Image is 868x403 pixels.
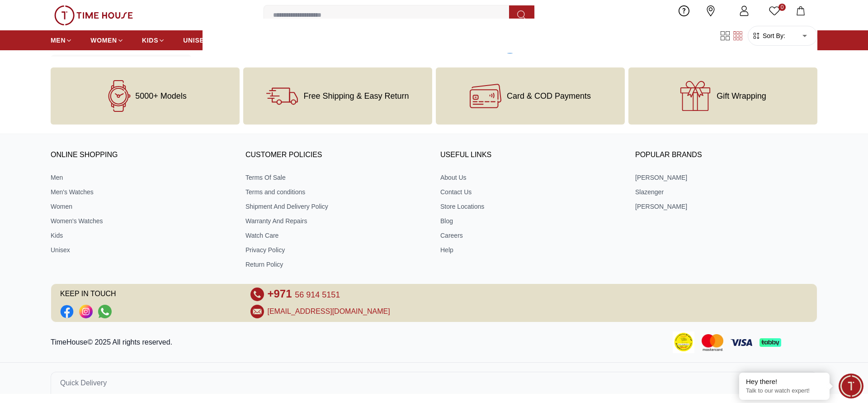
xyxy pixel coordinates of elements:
[746,377,823,386] div: Hey there!
[54,5,133,25] img: ...
[60,305,74,318] li: Facebook
[696,18,725,25] span: Our Stores
[788,339,810,346] img: Tamara Payment
[778,4,786,11] span: 0
[440,231,623,240] a: Careers
[694,4,727,27] a: Our Stores
[245,149,428,162] h3: CUSTOMER POLICIES
[183,36,208,45] span: UNISEX
[761,4,788,27] a: 0Wishlist
[183,32,215,48] a: UNISEX
[839,374,863,398] div: Chat Widget
[51,372,817,394] button: Quick Delivery
[268,288,340,301] a: +971 56 914 5151
[142,32,165,48] a: KIDS
[303,91,409,101] span: Free Shipping & Easy Return
[245,216,428,225] a: Warranty And Repairs
[746,387,823,395] p: Talk to our watch expert!
[245,231,428,240] a: Watch Care
[51,187,233,197] a: Men's Watches
[759,338,781,347] img: Tabby Payment
[729,18,759,25] span: My Account
[142,36,158,45] span: KIDS
[440,202,623,211] a: Store Locations
[763,18,786,25] span: Wishlist
[440,187,623,197] a: Contact Us
[717,91,766,101] span: Gift Wrapping
[440,149,623,162] h3: USEFUL LINKS
[702,334,723,351] img: Mastercard
[674,4,694,27] a: Help
[51,149,233,162] h3: ONLINE SHOPPING
[51,32,72,48] a: MEN
[51,55,192,77] button: Display Type
[788,5,814,26] button: My Bag
[51,231,233,240] a: Kids
[51,337,176,348] p: TimeHouse© 2025 All rights reserved.
[245,173,428,182] a: Terms Of Sale
[245,245,428,254] a: Privacy Policy
[731,339,752,346] img: Visa
[79,305,93,318] a: Social Link
[268,306,390,317] a: [EMAIL_ADDRESS][DOMAIN_NAME]
[676,18,693,25] span: Help
[60,288,238,301] span: KEEP IN TOUCH
[51,216,233,225] a: Women's Watches
[60,378,107,389] span: Quick Delivery
[245,260,428,269] a: Return Policy
[51,173,233,182] a: Men
[51,245,233,254] a: Unisex
[761,31,785,40] span: Sort By:
[440,216,623,225] a: Blog
[635,202,817,211] a: [PERSON_NAME]
[635,173,817,182] a: [PERSON_NAME]
[440,245,623,254] a: Help
[245,202,428,211] a: Shipment And Delivery Policy
[635,149,817,162] h3: Popular Brands
[635,187,817,197] a: Slazenger
[135,91,187,101] span: 5000+ Models
[90,36,117,45] span: WOMEN
[752,31,785,40] button: Sort By:
[673,331,694,353] img: Consumer Payment
[60,305,74,318] a: Social Link
[245,187,428,197] a: Terms and conditions
[90,32,124,48] a: WOMEN
[507,91,591,101] span: Card & COD Payments
[98,305,112,318] a: Social Link
[51,36,66,45] span: MEN
[51,202,233,211] a: Women
[789,17,812,24] span: My Bag
[295,290,340,299] span: 56 914 5151
[440,173,623,182] a: About Us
